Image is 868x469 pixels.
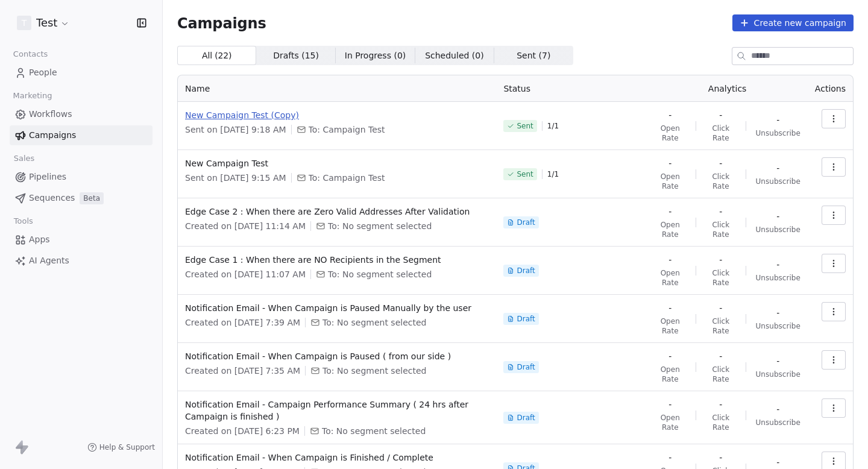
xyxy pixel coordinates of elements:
span: Unsubscribe [756,418,800,427]
span: Help & Support [99,442,155,452]
span: Scheduled ( 0 ) [425,49,484,62]
span: - [776,210,779,222]
span: Edge Case 2 : When there are Zero Valid Addresses After Validation [185,206,489,218]
a: AI Agents [10,251,153,271]
span: Draft [517,314,535,324]
span: - [776,162,779,174]
span: Created on [DATE] 7:39 AM [185,316,300,329]
span: Pipelines [29,171,66,183]
span: - [668,254,671,266]
span: Apps [29,233,50,246]
span: Open Rate [654,268,686,288]
span: - [668,302,671,314]
span: Open Rate [654,220,686,239]
span: - [668,452,671,464]
span: Unsubscribe [756,177,800,186]
span: - [719,452,722,464]
span: New Campaign Test (Copy) [185,109,489,121]
span: Sent ( 7 ) [517,49,550,62]
span: Draft [517,266,535,275]
span: - [668,206,671,218]
span: - [719,302,722,314]
span: Marketing [8,87,57,105]
span: - [776,114,779,126]
span: Sent [517,169,533,179]
span: - [668,109,671,121]
button: Create new campaign [732,14,854,31]
span: Workflows [29,108,72,121]
span: - [719,254,722,266]
span: - [776,403,779,415]
span: Draft [517,218,535,227]
span: 1 / 1 [547,121,559,131]
span: Beta [80,192,104,204]
span: Drafts ( 15 ) [273,49,319,62]
span: - [668,398,671,411]
span: Campaigns [29,129,76,142]
span: Draft [517,362,535,372]
span: Click Rate [706,268,736,288]
span: Click Rate [706,413,736,432]
button: TTest [14,13,72,33]
span: Sent on [DATE] 9:15 AM [185,172,286,184]
span: AI Agents [29,254,69,267]
span: Test [36,15,57,31]
span: - [668,157,671,169]
span: - [719,398,722,411]
span: - [719,350,722,362]
span: Notification Email - When Campaign is Finished / Complete [185,452,489,464]
span: Unsubscribe [756,128,800,138]
span: Click Rate [706,124,736,143]
th: Actions [808,75,853,102]
span: People [29,66,57,79]
span: Edge Case 1 : When there are NO Recipients in the Segment [185,254,489,266]
a: Workflows [10,104,153,124]
span: To: Campaign Test [309,124,385,136]
a: People [10,63,153,83]
span: Created on [DATE] 6:23 PM [185,425,300,437]
span: Unsubscribe [756,273,800,283]
span: Click Rate [706,172,736,191]
span: Tools [8,212,38,230]
th: Status [496,75,647,102]
span: Sent on [DATE] 9:18 AM [185,124,286,136]
span: Open Rate [654,124,686,143]
span: Draft [517,413,535,423]
th: Analytics [647,75,807,102]
span: - [719,109,722,121]
th: Name [178,75,496,102]
span: Open Rate [654,365,686,384]
span: In Progress ( 0 ) [345,49,406,62]
span: Open Rate [654,413,686,432]
span: Created on [DATE] 11:07 AM [185,268,306,280]
span: Sequences [29,192,75,204]
span: - [776,355,779,367]
a: Pipelines [10,167,153,187]
span: To: No segment selected [322,316,426,329]
span: Sent [517,121,533,131]
span: Notification Email - When Campaign is Paused Manually by the user [185,302,489,314]
span: Created on [DATE] 11:14 AM [185,220,306,232]
span: - [776,307,779,319]
span: Click Rate [706,365,736,384]
span: - [776,259,779,271]
a: Campaigns [10,125,153,145]
span: Campaigns [177,14,266,31]
span: Notification Email - When Campaign is Paused ( from our side ) [185,350,489,362]
span: Sales [8,150,40,168]
span: New Campaign Test [185,157,489,169]
span: Open Rate [654,172,686,191]
span: Contacts [8,45,53,63]
span: Open Rate [654,316,686,336]
span: To: No segment selected [328,268,432,280]
a: SequencesBeta [10,188,153,208]
a: Help & Support [87,442,155,452]
span: Created on [DATE] 7:35 AM [185,365,300,377]
span: Click Rate [706,220,736,239]
span: Unsubscribe [756,321,800,331]
span: Unsubscribe [756,225,800,234]
span: 1 / 1 [547,169,559,179]
span: Unsubscribe [756,370,800,379]
span: To: No segment selected [322,425,426,437]
span: T [22,17,27,29]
